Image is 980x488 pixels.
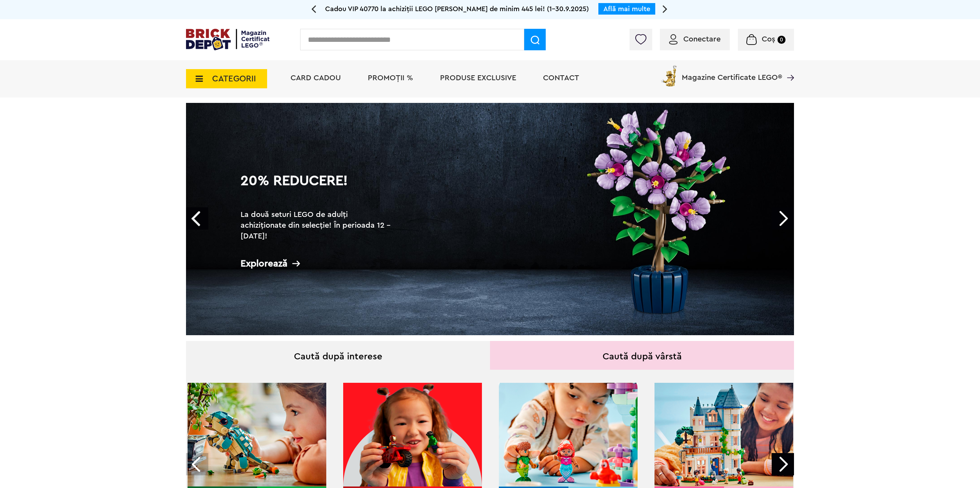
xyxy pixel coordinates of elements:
div: Caută după interese [186,341,490,370]
a: Prev [186,207,208,230]
a: Magazine Certificate LEGO® [782,64,794,71]
span: Conectare [683,35,721,43]
a: Next [772,207,794,230]
a: PROMOȚII % [368,74,413,82]
span: Magazine Certificate LEGO® [682,64,782,81]
div: Explorează [241,259,394,268]
a: Produse exclusive [440,74,516,82]
h1: 20% Reducere! [241,174,394,202]
a: Conectare [669,35,721,43]
span: Cadou VIP 40770 la achiziții LEGO [PERSON_NAME] de minim 445 lei! (1-30.9.2025) [325,5,589,12]
small: 0 [777,36,786,44]
h2: La două seturi LEGO de adulți achiziționate din selecție! În perioada 12 - [DATE]! [241,209,394,242]
a: Află mai multe [603,5,650,12]
span: CATEGORII [212,74,256,83]
a: Contact [543,74,579,82]
span: Coș [762,35,775,43]
a: 20% Reducere!La două seturi LEGO de adulți achiziționate din selecție! În perioada 12 - [DATE]!Ex... [186,103,794,335]
a: Card Cadou [291,74,341,82]
div: Caută după vârstă [490,341,794,370]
